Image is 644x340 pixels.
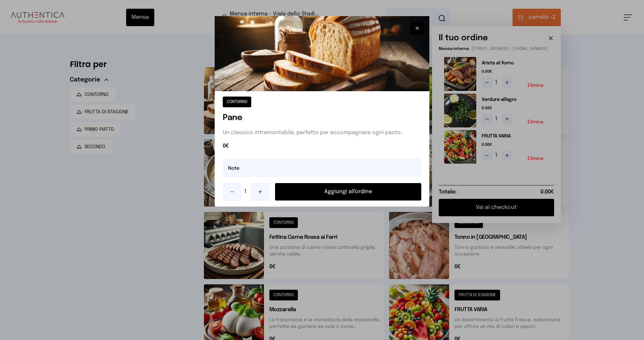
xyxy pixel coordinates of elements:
p: Un classico intramontabile, perfetto per accompagnare ogni pasto. [223,129,421,137]
button: CONTORNO [223,97,251,107]
span: 0€ [223,142,421,150]
span: 1 [244,188,248,196]
button: Aggiungi all'ordine [275,183,421,201]
img: Pane [215,16,429,91]
h1: Pane [223,113,421,123]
